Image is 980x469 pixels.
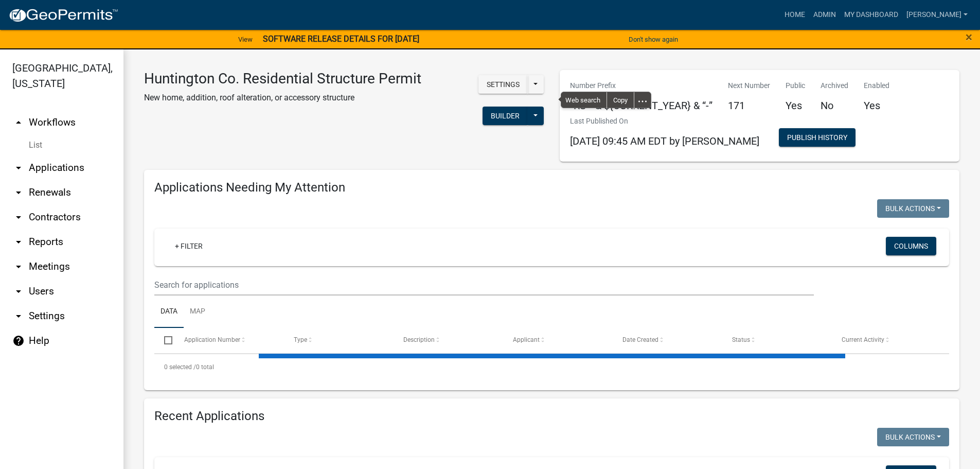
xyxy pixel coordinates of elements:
[154,354,949,380] div: 0 total
[503,328,613,353] datatable-header-cell: Applicant
[832,328,941,353] datatable-header-cell: Current Activity
[613,328,722,353] datatable-header-cell: Date Created
[12,116,25,129] i: arrow_drop_up
[728,99,770,112] h5: 171
[607,92,634,108] div: Copy
[12,186,25,199] i: arrow_drop_down
[144,92,421,104] p: New home, addition, roof alteration, or accessory structure
[779,134,856,142] wm-modal-confirm: Workflow Publish History
[570,135,759,147] span: [DATE] 09:45 AM EDT by [PERSON_NAME]
[786,80,805,91] p: Public
[12,285,25,298] i: arrow_drop_down
[877,428,949,446] button: Bulk Actions
[842,336,884,343] span: Current Activity
[283,328,393,353] datatable-header-cell: Type
[877,199,949,218] button: Bulk Actions
[294,336,307,343] span: Type
[478,75,528,94] button: Settings
[821,80,848,91] p: Archived
[625,31,682,48] button: Don't show again
[167,237,211,255] a: + Filter
[513,336,540,343] span: Applicant
[154,296,184,328] a: Data
[164,363,196,371] span: 0 selected /
[154,409,949,424] h4: Recent Applications
[154,274,814,296] input: Search for applications
[12,236,25,248] i: arrow_drop_down
[732,336,750,343] span: Status
[570,116,759,127] p: Last Published On
[174,328,283,353] datatable-header-cell: Application Number
[728,80,770,91] p: Next Number
[12,162,25,174] i: arrow_drop_down
[144,70,421,88] h3: Huntington Co. Residential Structure Permit
[886,237,936,255] button: Columns
[184,296,211,328] a: Map
[12,335,25,347] i: help
[821,99,848,112] h5: No
[12,260,25,273] i: arrow_drop_down
[779,128,856,147] button: Publish History
[786,99,805,112] h5: Yes
[809,5,840,25] a: Admin
[966,31,972,43] button: Close
[12,211,25,223] i: arrow_drop_down
[840,5,902,25] a: My Dashboard
[902,5,972,25] a: [PERSON_NAME]
[154,180,949,195] h4: Applications Needing My Attention
[561,92,607,108] span: Web search
[780,5,809,25] a: Home
[864,80,889,91] p: Enabled
[483,107,528,125] button: Builder
[12,310,25,322] i: arrow_drop_down
[966,30,972,44] span: ×
[394,328,503,353] datatable-header-cell: Description
[722,328,832,353] datatable-header-cell: Status
[184,336,240,343] span: Application Number
[622,336,658,343] span: Date Created
[154,328,174,353] datatable-header-cell: Select
[570,80,712,91] p: Number Prefix
[864,99,889,112] h5: Yes
[403,336,435,343] span: Description
[234,31,257,48] a: View
[263,34,419,44] strong: SOFTWARE RELEASE DETAILS FOR [DATE]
